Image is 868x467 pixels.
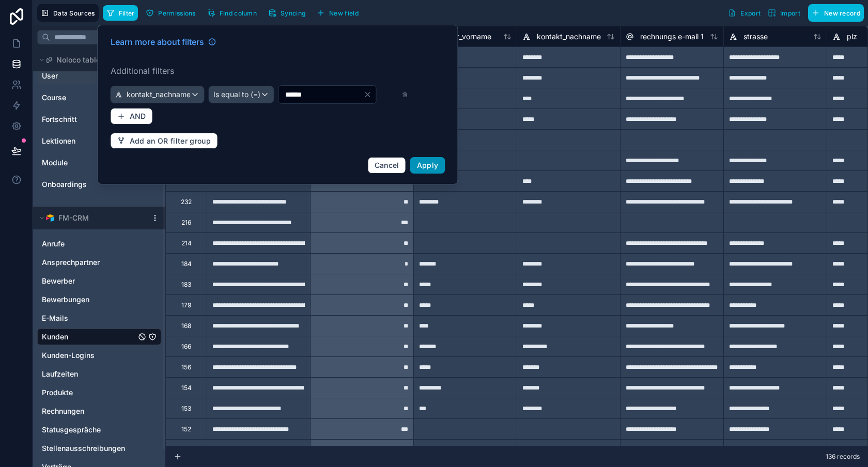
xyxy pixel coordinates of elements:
[780,9,800,17] span: Import
[111,36,204,48] span: Learn more about filters
[804,4,864,22] a: New record
[313,5,362,21] button: New field
[37,422,161,438] div: Statusgespräche
[37,254,161,271] div: Ansprechpartner
[42,158,126,168] a: Module
[37,291,161,308] div: Bewerbungen
[265,5,313,21] a: Syncing
[42,406,136,416] a: Rechnungen
[42,313,68,323] span: E-Mails
[42,443,125,454] span: Stellenausschreibungen
[37,440,161,457] div: Stellenausschreibungen
[42,114,77,124] span: Fortschritt
[37,384,161,401] div: Produkte
[42,369,136,379] a: Laufzeiten
[181,404,191,413] div: 153
[111,86,205,103] button: kontakt_nachname
[826,453,860,461] span: 136 records
[181,425,191,433] div: 152
[37,236,161,252] div: Anrufe
[204,5,260,21] button: Find column
[410,157,445,174] button: Apply
[37,403,161,419] div: Rechnungen
[37,366,161,382] div: Laufzeiten
[37,310,161,326] div: E-Mails
[42,425,136,435] a: Statusgespräche
[181,301,191,309] div: 179
[37,176,161,193] div: Onboardings
[37,68,161,84] div: User
[37,111,161,128] div: Fortschritt
[42,136,75,146] span: Lektionen
[181,219,191,227] div: 216
[740,9,761,17] span: Export
[130,136,211,146] span: Add an OR filter group
[103,5,138,21] button: Filter
[158,9,195,17] span: Permissions
[53,9,95,17] span: Data Sources
[329,9,359,17] span: New field
[42,332,136,342] a: Kunden
[42,406,84,416] span: Rechnungen
[181,281,191,289] div: 183
[265,5,309,21] button: Syncing
[37,347,161,364] div: Kunden-Logins
[127,89,191,100] span: kontakt_nachname
[37,154,161,171] div: Module
[111,36,216,48] a: Learn more about filters
[764,4,804,22] button: Import
[37,53,155,67] button: Noloco tables
[42,257,100,268] span: Ansprechpartner
[42,257,136,268] a: Ansprechpartner
[111,133,218,149] button: Add an OR filter group
[42,239,136,249] a: Anrufe
[181,198,192,206] div: 232
[37,89,161,106] div: Course
[56,55,104,65] span: Noloco tables
[42,350,136,361] a: Kunden-Logins
[42,332,68,342] span: Kunden
[181,384,192,392] div: 154
[46,214,54,222] img: Airtable Logo
[808,4,864,22] button: New record
[37,133,161,149] div: Lektionen
[640,32,704,42] span: rechnungs e-mail 1
[182,446,191,454] div: 151
[42,387,136,398] a: Produkte
[181,363,191,371] div: 156
[42,71,58,81] span: User
[37,329,161,345] div: Kunden
[42,179,126,190] a: Onboardings
[37,211,147,225] button: Airtable LogoFM-CRM
[364,90,376,99] button: Clear
[724,4,764,22] button: Export
[181,260,192,268] div: 184
[42,71,126,81] a: User
[37,273,161,289] div: Bewerber
[119,9,135,17] span: Filter
[209,86,274,103] button: Is equal to (=)
[42,387,73,398] span: Produkte
[42,92,126,103] a: Course
[537,32,601,42] span: kontakt_nachname
[111,65,445,77] label: Additional filters
[58,213,89,223] span: FM-CRM
[42,313,136,323] a: E-Mails
[743,32,768,42] span: strasse
[37,4,99,22] button: Data Sources
[213,89,260,100] span: Is equal to (=)
[42,350,95,361] span: Kunden-Logins
[111,108,153,124] button: AND
[42,294,136,305] a: Bewerbungen
[220,9,257,17] span: Find column
[181,343,191,351] div: 166
[375,161,399,169] span: Cancel
[42,158,68,168] span: Module
[42,136,126,146] a: Lektionen
[368,157,406,174] button: Cancel
[142,5,199,21] button: Permissions
[847,32,857,42] span: plz
[130,112,146,121] span: AND
[142,5,203,21] a: Permissions
[824,9,860,17] span: New record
